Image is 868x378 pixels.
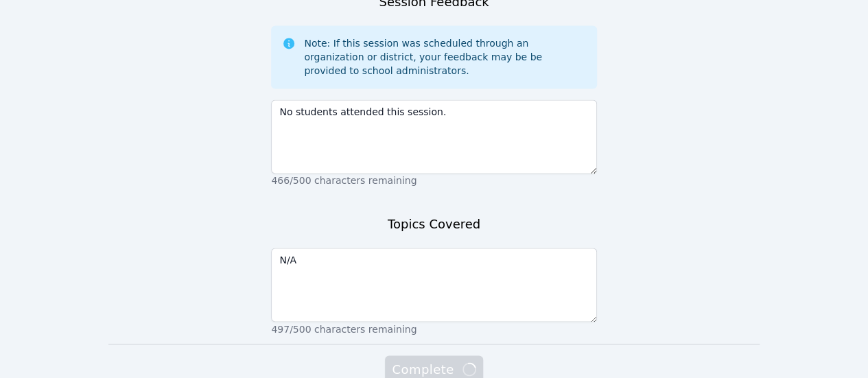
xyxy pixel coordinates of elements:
[271,99,596,174] textarea: No students attended this session.
[388,215,480,234] h3: Topics Covered
[271,248,596,322] textarea: N/A
[271,174,596,187] p: 466/500 characters remaining
[304,36,585,78] div: Note: If this session was scheduled through an organization or district, your feedback may be be ...
[271,322,596,335] p: 497/500 characters remaining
